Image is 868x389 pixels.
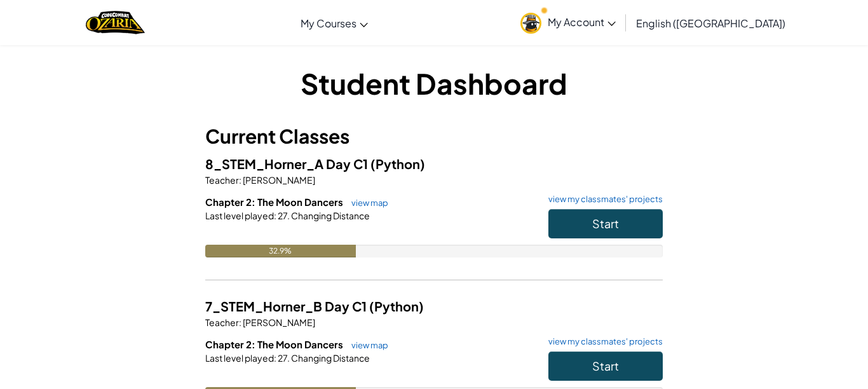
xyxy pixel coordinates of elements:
span: 27. [276,210,290,221]
span: Last level played [205,352,274,364]
span: English ([GEOGRAPHIC_DATA]) [636,17,785,30]
span: : [274,210,276,221]
img: avatar [520,13,541,34]
a: My Account [514,3,622,43]
span: My Account [548,15,616,29]
span: Last level played [205,210,274,221]
span: Chapter 2: The Moon Dancers [205,338,345,350]
span: 8_STEM_Horner_A Day C1 [205,156,370,172]
span: My Courses [301,17,356,30]
span: Chapter 2: The Moon Dancers [205,196,345,208]
a: English ([GEOGRAPHIC_DATA]) [630,6,792,40]
span: 27. [276,352,290,364]
span: : [274,352,276,364]
span: Changing Distance [290,210,370,221]
span: : [239,174,241,186]
button: Start [548,209,663,238]
span: 7_STEM_Horner_B Day C1 [205,298,369,314]
span: [PERSON_NAME] [241,317,315,328]
a: My Courses [294,6,374,40]
a: view map [345,198,388,208]
a: view my classmates' projects [542,195,663,203]
span: Teacher [205,174,239,186]
a: view map [345,340,388,350]
div: 32.9% [205,245,356,257]
span: Start [592,358,619,373]
span: : [239,317,241,328]
h3: Current Classes [205,122,663,151]
img: Home [86,10,145,36]
a: Ozaria by CodeCombat logo [86,10,145,36]
span: (Python) [370,156,425,172]
h1: Student Dashboard [205,64,663,103]
span: [PERSON_NAME] [241,174,315,186]
a: view my classmates' projects [542,338,663,346]
span: Changing Distance [290,352,370,364]
span: Teacher [205,317,239,328]
span: (Python) [369,298,424,314]
span: Start [592,216,619,231]
button: Start [548,351,663,381]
